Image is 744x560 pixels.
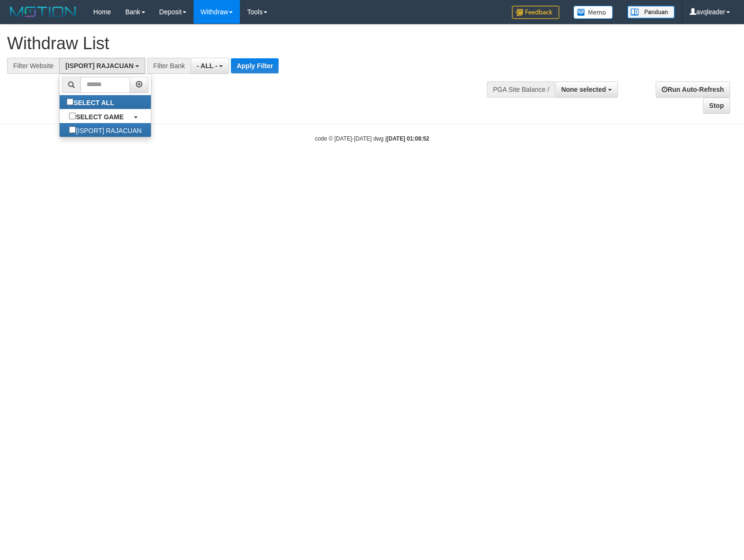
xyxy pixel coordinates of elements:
b: SELECT GAME [76,113,123,121]
span: [ISPORT] RAJACUAN [65,62,133,70]
input: SELECT GAME [69,113,76,119]
a: Stop [703,98,730,114]
label: SELECT ALL [60,95,123,109]
button: None selected [555,81,618,98]
input: SELECT ALL [67,98,73,105]
a: Run Auto-Refresh [656,81,730,98]
span: - ALL - [197,62,218,70]
input: [ISPORT] RAJACUAN [69,126,76,133]
a: SELECT GAME [60,109,151,123]
strong: [DATE] 01:08:52 [386,135,429,142]
img: MOTION_logo.png [7,5,79,19]
div: PGA Site Balance / [487,81,555,98]
img: Feedback.jpg [512,6,559,19]
small: code © [DATE]-[DATE] dwg | [315,135,429,142]
img: panduan.png [627,6,674,18]
img: Button%20Memo.svg [573,6,613,19]
span: None selected [561,86,606,93]
div: Filter Website [7,58,59,74]
label: [ISPORT] RAJACUAN [60,123,151,137]
button: [ISPORT] RAJACUAN [59,58,145,74]
button: - ALL - [191,58,229,74]
button: Apply Filter [231,58,279,73]
h1: Withdraw List [7,34,487,53]
div: Filter Bank [147,58,191,74]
